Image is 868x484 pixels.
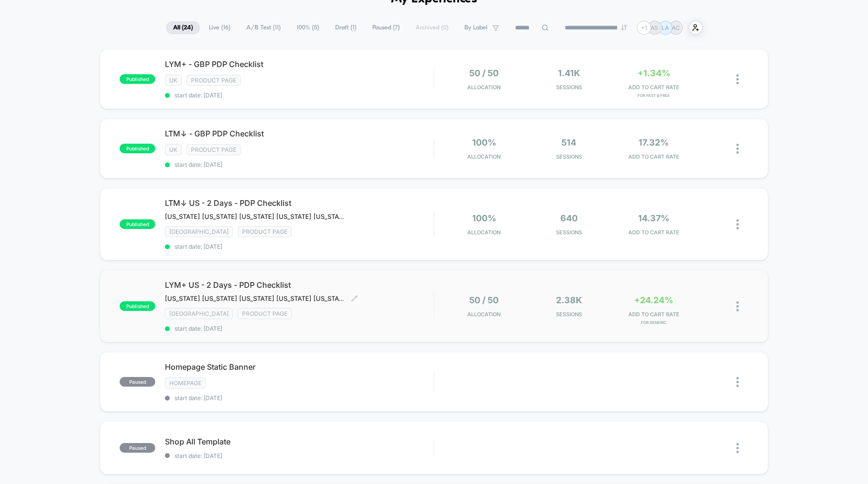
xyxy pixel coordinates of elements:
[165,437,434,446] span: Shop All Template
[638,137,669,148] span: 17.32%
[165,92,434,99] span: start date: [DATE]
[529,311,609,318] span: Sessions
[187,144,241,155] span: Product Page
[120,144,155,153] span: published
[614,93,694,98] span: for Fast & Free
[120,74,155,84] span: published
[328,21,364,34] span: Draft ( 1 )
[238,308,292,319] span: Product Page
[736,74,739,84] img: close
[165,226,233,237] span: [GEOGRAPHIC_DATA]
[736,443,739,453] img: close
[638,213,669,223] span: 14.37%
[165,452,434,459] span: start date: [DATE]
[672,24,680,31] p: AC
[467,229,501,236] span: Allocation
[165,362,434,372] span: Homepage Static Banner
[614,84,694,91] span: ADD TO CART RATE
[637,21,651,35] div: + 1
[472,213,496,223] span: 100%
[120,377,155,387] span: paused
[467,311,501,318] span: Allocation
[614,153,694,160] span: ADD TO CART RATE
[166,21,200,34] span: All ( 24 )
[651,24,658,31] p: AS
[621,25,627,30] img: end
[529,153,609,160] span: Sessions
[561,137,576,148] span: 514
[662,24,669,31] p: LA
[736,301,739,311] img: close
[472,137,496,148] span: 100%
[165,161,434,168] span: start date: [DATE]
[556,295,582,305] span: 2.38k
[120,301,155,311] span: published
[558,68,580,78] span: 1.41k
[736,377,739,387] img: close
[165,377,206,389] span: HOMEPAGE
[165,308,233,319] span: [GEOGRAPHIC_DATA]
[614,320,694,325] span: for Generic
[289,21,326,34] span: 100% ( 5 )
[165,295,344,302] span: [US_STATE] [US_STATE] [US_STATE] [US_STATE] [US_STATE] [US_STATE] [US_STATE] [US_STATE] [US_STATE...
[165,243,434,250] span: start date: [DATE]
[614,229,694,236] span: ADD TO CART RATE
[560,213,578,223] span: 640
[467,153,501,160] span: Allocation
[165,198,434,208] span: LTM↓ US - 2 Days - PDP Checklist
[529,229,609,236] span: Sessions
[467,84,501,91] span: Allocation
[634,295,673,305] span: +24.24%
[529,84,609,91] span: Sessions
[165,394,434,402] span: start date: [DATE]
[165,129,434,138] span: LTM↓ - GBP PDP Checklist
[120,443,155,453] span: paused
[736,219,739,229] img: close
[365,21,407,34] span: Paused ( 7 )
[120,219,155,229] span: published
[464,24,488,31] span: By Label
[165,144,182,155] span: UK
[187,75,241,86] span: Product Page
[165,75,182,86] span: UK
[238,226,292,237] span: Product Page
[469,295,499,305] span: 50 / 50
[614,311,694,318] span: ADD TO CART RATE
[239,21,288,34] span: A/B Test ( 11 )
[469,68,499,78] span: 50 / 50
[637,68,670,78] span: +1.34%
[202,21,238,34] span: Live ( 16 )
[165,280,434,290] span: LYM+ US - 2 Days - PDP Checklist
[736,144,739,154] img: close
[165,325,434,332] span: start date: [DATE]
[165,213,344,220] span: [US_STATE] [US_STATE] [US_STATE] [US_STATE] [US_STATE] [US_STATE] [US_STATE] [US_STATE] [US_STATE...
[165,59,434,69] span: LYM+ - GBP PDP Checklist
